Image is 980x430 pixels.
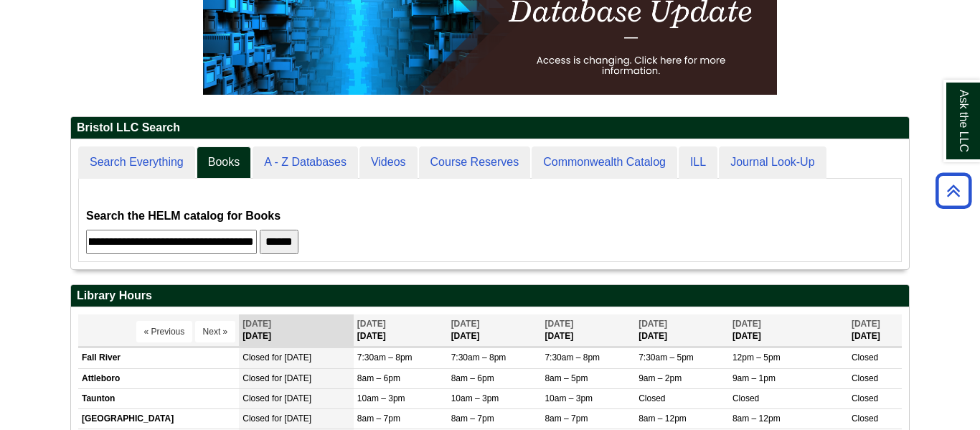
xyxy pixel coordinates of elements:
[679,146,717,179] a: ILL
[532,146,677,179] a: Commonwealth Catalog
[639,413,687,424] span: 8am – 12pm
[852,319,880,329] span: [DATE]
[239,314,354,347] th: [DATE]
[78,388,239,408] td: Taunton
[451,413,494,424] span: 8am – 7pm
[78,348,239,368] td: Fall River
[545,352,600,363] span: 7:30am – 8pm
[635,314,729,347] th: [DATE]
[545,413,588,424] span: 8am – 7pm
[357,319,386,329] span: [DATE]
[197,146,251,179] a: Books
[242,319,271,329] span: [DATE]
[357,373,400,383] span: 8am – 6pm
[545,319,573,329] span: [DATE]
[357,413,400,424] span: 8am – 7pm
[545,393,593,403] span: 10am – 3pm
[852,352,878,363] span: Closed
[78,408,239,429] td: [GEOGRAPHIC_DATA]
[136,321,193,342] button: « Previous
[242,352,269,363] span: Closed
[419,146,531,179] a: Course Reserves
[451,373,494,383] span: 8am – 6pm
[732,373,776,383] span: 9am – 1pm
[242,373,269,383] span: Closed
[272,352,311,363] span: for [DATE]
[852,373,878,383] span: Closed
[448,314,542,347] th: [DATE]
[359,146,418,179] a: Videos
[86,206,281,226] label: Search the HELM catalog for Books
[242,413,269,424] span: Closed
[639,352,694,363] span: 7:30am – 5pm
[253,146,358,179] a: A - Z Databases
[639,319,667,329] span: [DATE]
[732,319,761,329] span: [DATE]
[272,413,311,424] span: for [DATE]
[639,373,682,383] span: 9am – 2pm
[451,319,480,329] span: [DATE]
[78,146,195,179] a: Search Everything
[719,146,826,179] a: Journal Look-Up
[451,352,507,363] span: 7:30am – 8pm
[78,368,239,388] td: Attleboro
[71,117,909,139] h2: Bristol LLC Search
[195,321,236,342] button: Next »
[86,186,894,254] div: Books
[272,373,311,383] span: for [DATE]
[272,393,311,403] span: for [DATE]
[71,285,909,307] h2: Library Hours
[357,393,405,403] span: 10am – 3pm
[357,352,413,363] span: 7:30am – 8pm
[729,314,848,347] th: [DATE]
[354,314,448,347] th: [DATE]
[639,393,665,403] span: Closed
[545,373,588,383] span: 8am – 5pm
[541,314,635,347] th: [DATE]
[852,393,878,403] span: Closed
[732,413,781,424] span: 8am – 12pm
[852,413,878,424] span: Closed
[732,352,781,363] span: 12pm – 5pm
[242,393,269,403] span: Closed
[930,181,976,200] a: Back to Top
[732,393,759,403] span: Closed
[451,393,499,403] span: 10am – 3pm
[848,314,902,347] th: [DATE]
